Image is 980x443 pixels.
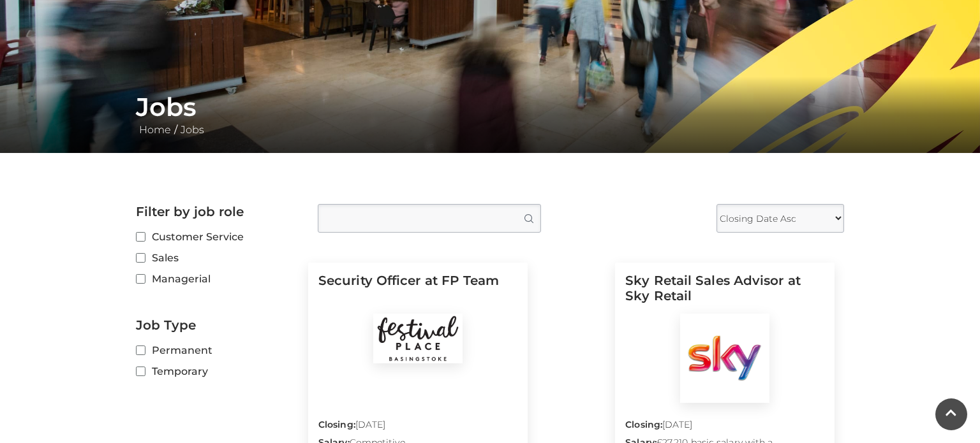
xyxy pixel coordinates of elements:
img: Festival Place [373,314,463,363]
strong: Closing: [625,419,662,430]
h2: Job Type [136,317,299,333]
a: Jobs [177,124,207,136]
label: Temporary [136,363,299,379]
div: / [126,92,854,138]
label: Sales [136,250,299,266]
label: Managerial [136,271,299,287]
p: [DATE] [625,418,824,436]
h2: Filter by job role [136,204,299,219]
h5: Security Officer at FP Team [318,273,517,314]
h1: Jobs [136,92,844,122]
label: Permanent [136,342,299,358]
a: Home [136,124,174,136]
label: Customer Service [136,229,299,245]
strong: Closing: [318,419,355,430]
h5: Sky Retail Sales Advisor at Sky Retail [625,273,824,314]
p: [DATE] [318,418,517,436]
img: Sky Retail [680,314,769,403]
